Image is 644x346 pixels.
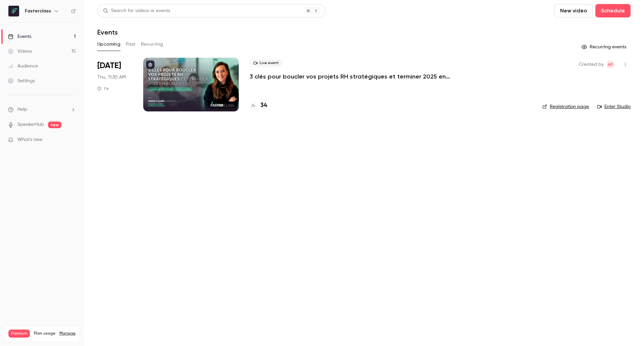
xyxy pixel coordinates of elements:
div: Events [8,33,31,40]
a: SpeakerHub [17,121,44,128]
span: Thu, 11:30 AM [97,74,126,81]
div: Sep 18 Thu, 11:30 AM (Europe/Paris) [97,58,132,111]
button: Upcoming [97,39,120,50]
span: Premium [8,330,30,338]
span: Help [17,106,27,113]
iframe: Noticeable Trigger [68,137,76,143]
div: Audience [8,63,38,69]
button: Past [126,39,136,50]
h1: Events [97,28,118,36]
button: Schedule [595,4,631,17]
a: 34 [250,101,267,110]
span: Live event [250,59,283,67]
div: 1 h [97,86,109,91]
a: Manage [59,331,75,336]
div: Videos [8,48,32,55]
span: Amory Panné [606,60,614,68]
span: What's new [17,136,43,143]
span: new [48,121,61,128]
span: AP [608,60,613,68]
div: Settings [8,78,35,84]
h4: 34 [260,101,267,110]
button: New video [554,4,593,17]
span: Created by [579,60,604,68]
a: Enter Studio [597,103,631,110]
div: Search for videos or events [103,7,170,14]
a: 3 clés pour boucler vos projets RH stratégiques et terminer 2025 en beauté ! [250,72,451,81]
span: Plan usage [34,331,55,336]
a: Registration page [542,103,589,110]
img: Fasterclass [8,6,19,16]
button: Recurring [141,39,163,50]
li: help-dropdown-opener [8,106,76,113]
span: [DATE] [97,60,121,71]
button: Recurring events [579,42,631,52]
h6: Fasterclass [25,8,51,14]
